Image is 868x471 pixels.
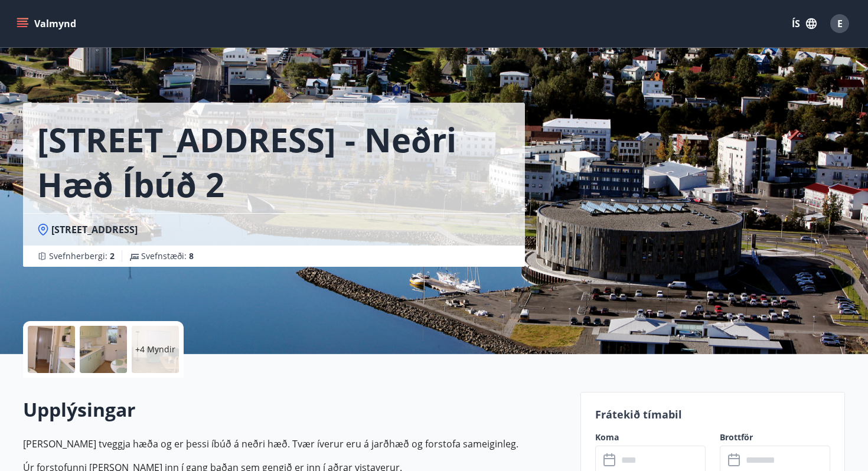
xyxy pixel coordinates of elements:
[785,13,823,34] button: ÍS
[37,117,511,207] h1: [STREET_ADDRESS] - Neðri hæð íbúð 2
[720,431,830,443] label: Brottför
[595,407,830,422] p: Frátekið tímabil
[189,250,194,261] span: 8
[141,250,194,262] span: Svefnstæði :
[49,250,115,262] span: Svefnherbergi :
[135,344,175,355] p: +4 Myndir
[825,9,854,38] button: E
[110,250,115,261] span: 2
[23,437,566,451] p: [PERSON_NAME] tveggja hæða og er þessi íbúð á neðri hæð. Tvær íverur eru á jarðhæð og forstofa sa...
[23,397,566,423] h2: Upplýsingar
[837,17,843,30] span: E
[14,13,81,34] button: menu
[51,223,138,236] span: [STREET_ADDRESS]
[595,431,706,443] label: Koma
